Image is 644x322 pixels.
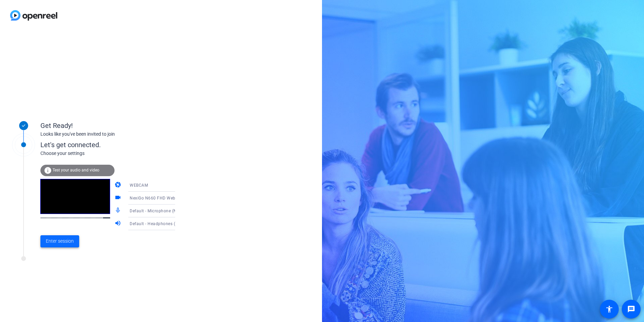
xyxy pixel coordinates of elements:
span: WEBCAM [130,183,148,188]
div: Get Ready! [40,120,175,131]
mat-icon: videocam [115,194,123,202]
div: Looks like you've been invited to join [40,131,175,138]
mat-icon: mic_none [115,207,123,215]
div: Choose your settings [40,150,189,157]
span: Test your audio and video [53,168,99,172]
div: Let's get connected. [40,140,189,150]
span: Enter session [46,238,74,245]
mat-icon: accessibility [605,305,613,313]
mat-icon: info [44,166,52,175]
mat-icon: message [627,305,635,313]
span: Default - Headphones (Jabra Evolve 65) [130,221,208,226]
span: NexiGo N660 FHD Webcam (1d6c:0103) [130,195,209,200]
button: Enter session [40,235,79,247]
mat-icon: volume_up [115,220,123,228]
span: Default - Microphone (NexiGo N660 FHD Webcam Audio) (1d6c:0103) [130,208,267,213]
mat-icon: camera [115,181,123,189]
